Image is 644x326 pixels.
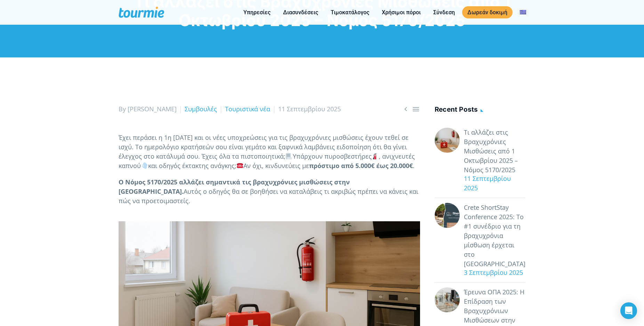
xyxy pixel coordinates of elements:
a:  [412,105,420,113]
h4: Recent posts [435,104,525,116]
a:  [402,105,410,113]
div: 11 Σεπτεμβρίου 2025 [460,174,525,193]
div: Open Intercom Messenger [620,302,637,319]
a: Διασυνδέσεις [278,8,323,17]
span: By [PERSON_NAME] [119,105,177,113]
strong: Ο Νόμος 5170/2025 αλλάζει σημαντικά τις βραχυχρόνιες μισθώσεις στην [GEOGRAPHIC_DATA]. [119,178,350,196]
a: Σύνδεση [428,8,460,17]
span: 11 Σεπτεμβρίου 2025 [278,105,341,113]
span: Previous post [402,105,410,113]
a: Τι αλλάζει στις Βραχυχρόνιες Μισθώσεις από 1 Οκτωβρίου 2025 – Νόμος 5170/2025 [464,128,525,175]
a: Υπηρεσίες [238,8,276,17]
div: 3 Σεπτεμβρίου 2025 [460,268,525,277]
a: Δωρεάν δοκιμή [462,6,513,18]
a: Χρήσιμοι πόροι [377,8,426,17]
a: Τουριστικά νέα [225,105,270,113]
a: Συμβουλές [185,105,217,113]
a: Crete ShortStay Conference 2025: Το #1 συνέδριο για τη βραχυχρόνια μίσθωση έρχεται στο [GEOGRAPHI... [464,203,525,269]
a: Τιμοκατάλογος [325,8,375,17]
p: Έχει περάσει η 1η [DATE] και οι νέες υποχρεώσεις για τις βραχυχρόνιες μισθώσεις έχουν τεθεί σε ισ... [119,133,420,170]
p: Αυτός ο οδηγός θα σε βοηθήσει να καταλάβεις τι ακριβώς πρέπει να κάνεις και πώς να προετοιμαστείς. [119,177,420,206]
strong: πρόστιμο από 5.000€ έως 20.000€ [309,161,413,170]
